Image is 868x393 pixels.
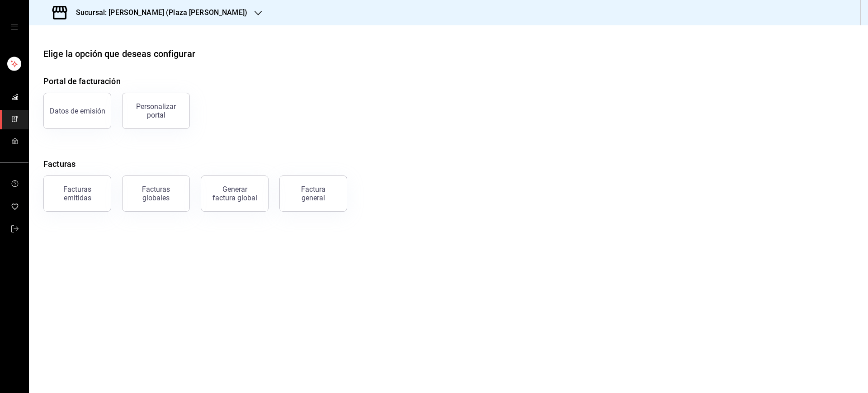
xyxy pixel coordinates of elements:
h3: Sucursal: [PERSON_NAME] (Plaza [PERSON_NAME]) [69,7,247,18]
div: Facturas emitidas [49,185,105,202]
button: Facturas emitidas [43,175,111,212]
button: open drawer [11,24,18,31]
div: Factura general [291,185,336,202]
div: Personalizar portal [128,102,184,119]
button: Generar factura global [201,175,269,212]
div: Datos de emisión [50,107,105,115]
div: Facturas globales [128,185,184,202]
button: Factura general [279,175,347,212]
button: Personalizar portal [122,93,190,129]
div: Elige la opción que deseas configurar [43,47,195,61]
button: Facturas globales [122,175,190,212]
div: Generar factura global [212,185,257,202]
h4: Portal de facturación [43,75,854,87]
h4: Facturas [43,158,854,170]
button: Datos de emisión [43,93,111,129]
